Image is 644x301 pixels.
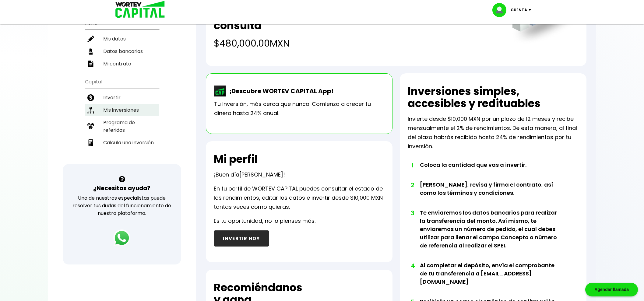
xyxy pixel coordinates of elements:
[85,33,159,45] a: Mis datos
[214,170,285,179] p: ¡Buen día !
[420,208,561,261] li: Te enviaremos los datos bancarios para realizar la transferencia del monto. Así mismo, te enviare...
[87,48,94,55] img: datos-icon.10cf9172.svg
[239,171,283,178] span: [PERSON_NAME]
[87,139,94,146] img: calculadora-icon.17d418c4.svg
[214,86,226,96] img: wortev-capital-app-icon
[420,161,561,180] li: Coloca la cantidad que vas a invertir.
[585,283,638,296] div: Agendar llamada
[85,75,159,164] ul: Capital
[71,194,173,217] p: Uno de nuestros especialistas puede resolver tus dudas del funcionamiento de nuestra plataforma.
[214,216,315,226] p: Es tu oportunidad, no lo pienses más.
[527,9,535,11] img: icon-down
[511,5,527,15] p: Cuenta
[85,16,159,70] ul: Perfil
[411,161,414,170] span: 1
[87,107,94,114] img: inversiones-icon.6695dc30.svg
[214,153,258,165] h2: Mi perfil
[87,36,94,42] img: editar-icon.952d3147.svg
[214,7,500,32] h2: Total de rendimientos recibidos en tu mes de consulta
[85,104,159,116] a: Mis inversiones
[85,116,159,136] a: Programa de referidos
[85,91,159,104] a: Invertir
[87,61,94,67] img: contrato-icon.f2db500c.svg
[492,3,511,17] img: profile-image
[411,208,414,218] span: 3
[85,45,159,58] a: Datos bancarios
[214,230,269,247] button: INVERTIR HOY
[85,136,159,149] a: Calcula una inversión
[408,85,579,110] h2: Inversiones simples, accesibles y redituables
[214,184,385,212] p: En tu perfil de WORTEV CAPITAL puedes consultar el estado de los rendimientos, editar los datos e...
[214,100,384,118] p: Tu inversión, más cerca que nunca. Comienza a crecer tu dinero hasta 24% anual.
[408,114,579,151] p: Invierte desde $10,000 MXN por un plazo de 12 meses y recibe mensualmente el 2% de rendimientos. ...
[226,86,333,96] p: ¡Descubre WORTEV CAPITAL App!
[113,229,130,247] img: logos_whatsapp-icon.242b2217.svg
[93,184,150,193] h3: ¿Necesitas ayuda?
[214,37,500,50] h4: $480,000.00 MXN
[411,261,414,270] span: 4
[420,180,561,208] li: [PERSON_NAME], revisa y firma el contrato, así como los términos y condiciones.
[411,180,414,190] span: 2
[85,58,159,70] a: Mi contrato
[87,123,94,130] img: recomiendanos-icon.9b8e9327.svg
[420,261,561,297] li: Al completar el depósito, envía el comprobante de tu transferencia a [EMAIL_ADDRESS][DOMAIN_NAME]
[87,94,94,101] img: invertir-icon.b3b967d7.svg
